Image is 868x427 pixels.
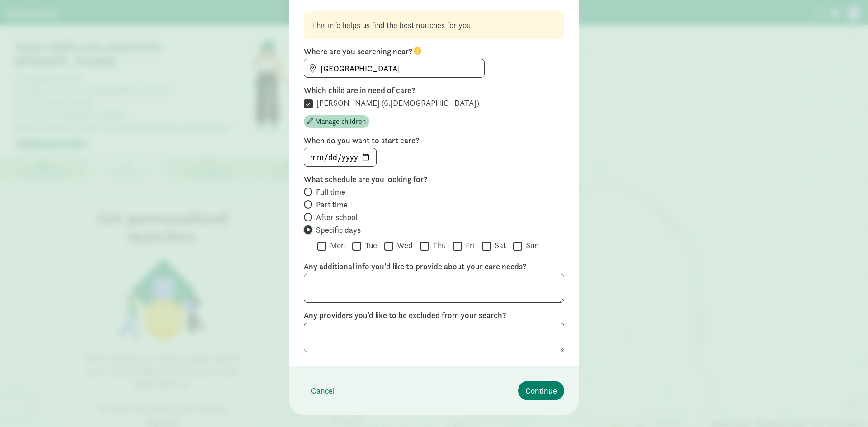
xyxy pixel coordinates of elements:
[304,261,564,272] label: Any additional info you’d like to provide about your care needs?
[311,385,335,397] span: Cancel
[316,212,357,223] span: After school
[304,115,369,128] button: Manage children
[316,199,348,210] span: Part time
[304,46,564,57] label: Where are you searching near?
[316,225,361,235] span: Specific days
[518,381,564,400] button: Continue
[315,116,366,127] span: Manage children
[304,174,564,185] label: What schedule are you looking for?
[304,381,342,400] button: Cancel
[361,240,377,251] label: Tue
[326,240,345,251] label: Mon
[304,135,564,146] label: When do you want to start care?
[316,187,345,197] span: Full time
[304,85,564,96] label: Which child are in need of care?
[462,240,475,251] label: Fri
[304,310,564,321] label: Any providers you'd like to be excluded from your search?
[429,240,446,251] label: Thu
[491,240,506,251] label: Sat
[311,19,557,31] div: This info helps us find the best matches for you
[313,98,479,108] label: [PERSON_NAME] (6.[DEMOGRAPHIC_DATA])
[393,240,413,251] label: Wed
[522,240,538,251] label: Sun
[525,385,557,397] span: Continue
[304,59,484,77] input: Find address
